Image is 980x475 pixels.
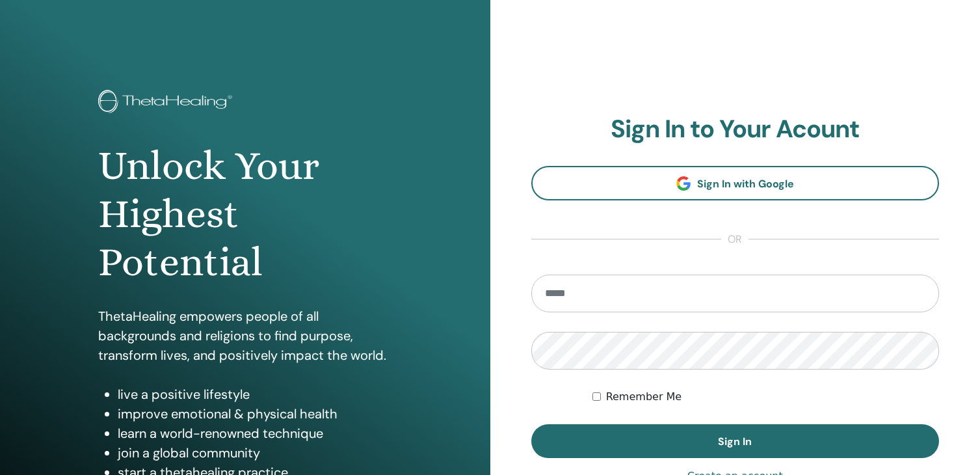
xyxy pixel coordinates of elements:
label: Remember Me [606,389,682,405]
li: improve emotional & physical health [118,404,392,424]
li: learn a world-renowned technique [118,424,392,443]
span: Sign In with Google [697,177,794,191]
h1: Unlock Your Highest Potential [98,142,392,287]
a: Sign In with Google [531,166,940,200]
li: live a positive lifestyle [118,385,392,404]
li: join a global community [118,443,392,463]
span: or [721,232,748,247]
h2: Sign In to Your Acount [531,115,940,144]
p: ThetaHealing empowers people of all backgrounds and religions to find purpose, transform lives, a... [98,306,392,365]
div: Keep me authenticated indefinitely or until I manually logout [592,389,939,405]
button: Sign In [531,424,940,458]
span: Sign In [718,435,752,448]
